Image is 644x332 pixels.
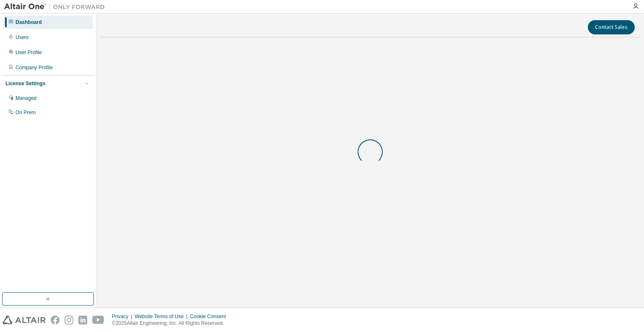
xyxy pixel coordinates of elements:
p: © 2025 Altair Engineering, Inc. All Rights Reserved. [112,320,231,327]
div: License Settings [5,80,45,87]
div: Company Profile [16,64,53,71]
div: Dashboard [16,19,42,26]
img: altair_logo.svg [3,316,46,324]
button: Contact Sales [588,20,635,34]
div: Privacy [112,313,135,320]
img: Altair One [4,3,109,11]
div: On Prem [16,109,36,116]
img: instagram.svg [65,316,73,324]
div: Cookie Consent [190,313,231,320]
img: facebook.svg [51,316,60,324]
img: linkedin.svg [78,316,87,324]
div: Managed [16,95,36,102]
div: Users [16,34,29,41]
div: Website Terms of Use [135,313,190,320]
div: User Profile [16,49,42,56]
img: youtube.svg [92,316,104,324]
